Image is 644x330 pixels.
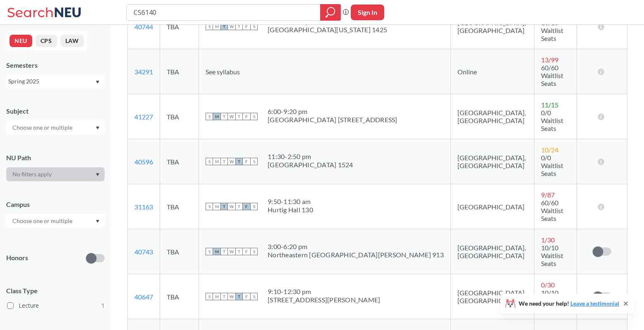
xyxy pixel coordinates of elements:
[10,35,32,47] button: NEU
[220,158,228,165] span: T
[160,4,199,49] td: TBA
[206,113,213,120] span: S
[160,139,199,184] td: TBA
[450,4,534,49] td: [GEOGRAPHIC_DATA], [GEOGRAPHIC_DATA]
[220,23,228,30] span: T
[160,94,199,139] td: TBA
[250,23,258,30] span: S
[213,23,220,30] span: M
[213,113,220,120] span: M
[235,293,243,300] span: T
[320,4,341,21] div: magnifying glass
[541,101,558,109] span: 11 / 15
[6,153,105,162] div: NU Path
[160,229,199,274] td: TBA
[96,173,100,176] svg: Dropdown arrow
[206,203,213,210] span: S
[220,293,228,300] span: T
[235,23,243,30] span: T
[228,293,235,300] span: W
[268,197,313,206] div: 9:50 - 11:30 am
[8,77,95,86] div: Spring 2025
[228,23,235,30] span: W
[268,107,397,116] div: 6:00 - 9:20 pm
[206,293,213,300] span: S
[60,35,84,47] button: LAW
[6,286,105,295] span: Class Type
[101,301,105,310] span: 1
[541,19,563,42] span: 10/10 Waitlist Seats
[243,248,250,255] span: F
[450,229,534,274] td: [GEOGRAPHIC_DATA], [GEOGRAPHIC_DATA]
[220,248,228,255] span: T
[160,184,199,229] td: TBA
[250,203,258,210] span: S
[8,216,78,226] input: Choose one or multiple
[228,248,235,255] span: W
[268,242,444,251] div: 3:00 - 6:20 pm
[134,113,153,121] a: 41227
[206,248,213,255] span: S
[268,161,353,169] div: [GEOGRAPHIC_DATA] 1524
[351,5,384,20] button: Sign In
[268,287,380,296] div: 9:10 - 12:30 pm
[6,75,105,88] div: Spring 2025Dropdown arrow
[96,220,100,223] svg: Dropdown arrow
[228,113,235,120] span: W
[235,158,243,165] span: T
[268,206,313,214] div: Hurtig Hall 130
[213,248,220,255] span: M
[133,5,314,19] input: Class, professor, course number, "phrase"
[206,23,213,30] span: S
[450,139,534,184] td: [GEOGRAPHIC_DATA], [GEOGRAPHIC_DATA]
[450,49,534,94] td: Online
[450,274,534,319] td: [GEOGRAPHIC_DATA], [GEOGRAPHIC_DATA]
[6,61,105,70] div: Semesters
[8,123,78,133] input: Choose one or multiple
[243,158,250,165] span: F
[541,236,555,244] span: 1 / 30
[96,81,100,84] svg: Dropdown arrow
[220,203,228,210] span: T
[134,158,153,166] a: 40596
[541,154,563,177] span: 0/0 Waitlist Seats
[541,64,563,87] span: 60/60 Waitlist Seats
[6,167,105,181] div: Dropdown arrow
[268,296,380,304] div: [STREET_ADDRESS][PERSON_NAME]
[250,113,258,120] span: S
[134,23,153,31] a: 40744
[268,251,444,259] div: Northeastern [GEOGRAPHIC_DATA][PERSON_NAME] 913
[243,203,250,210] span: F
[250,293,258,300] span: S
[228,203,235,210] span: W
[268,116,397,124] div: [GEOGRAPHIC_DATA] [STREET_ADDRESS]
[541,109,563,132] span: 0/0 Waitlist Seats
[134,68,153,76] a: 34291
[250,158,258,165] span: S
[213,203,220,210] span: M
[450,94,534,139] td: [GEOGRAPHIC_DATA], [GEOGRAPHIC_DATA]
[541,289,563,312] span: 10/10 Waitlist Seats
[6,107,105,116] div: Subject
[213,293,220,300] span: M
[268,152,353,161] div: 11:30 - 2:50 pm
[7,300,105,311] label: Lecture
[160,274,199,319] td: TBA
[235,113,243,120] span: T
[541,56,558,64] span: 13 / 99
[541,191,555,199] span: 9 / 87
[243,293,250,300] span: F
[243,113,250,120] span: F
[243,23,250,30] span: F
[450,184,534,229] td: [GEOGRAPHIC_DATA]
[250,248,258,255] span: S
[213,158,220,165] span: M
[268,26,387,34] div: [GEOGRAPHIC_DATA][US_STATE] 1425
[160,49,199,94] td: TBA
[235,248,243,255] span: T
[36,35,57,47] button: CPS
[6,253,28,263] p: Honors
[235,203,243,210] span: T
[134,203,153,211] a: 31163
[541,281,555,289] span: 0 / 30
